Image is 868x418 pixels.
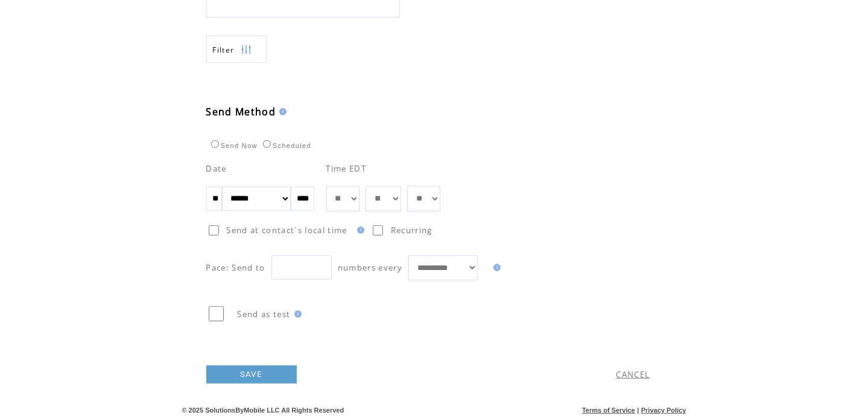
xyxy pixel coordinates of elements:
a: Terms of Service [582,407,635,414]
img: help.gif [353,227,364,234]
span: Show filters [213,45,235,55]
span: Date [206,163,227,174]
img: filters.png [241,36,252,63]
span: Recurring [391,225,432,236]
img: help.gif [490,264,501,271]
span: Send as test [238,309,291,320]
label: Scheduled [260,142,311,149]
span: numbers every [338,262,402,273]
input: Scheduled [263,140,271,148]
a: Filter [206,36,267,63]
img: help.gif [276,108,287,115]
a: CANCEL [616,369,650,380]
input: Send Now [211,140,219,148]
img: help.gif [291,310,302,318]
span: © 2025 SolutionsByMobile LLC All Rights Reserved [182,407,344,414]
span: Send Method [206,105,276,118]
span: Pace: Send to [206,262,265,273]
span: | [637,407,639,414]
a: Privacy Policy [641,407,686,414]
a: SAVE [206,365,297,384]
span: Send at contact`s local time [227,225,347,236]
label: Send Now [208,142,258,149]
span: Time EDT [326,163,367,174]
